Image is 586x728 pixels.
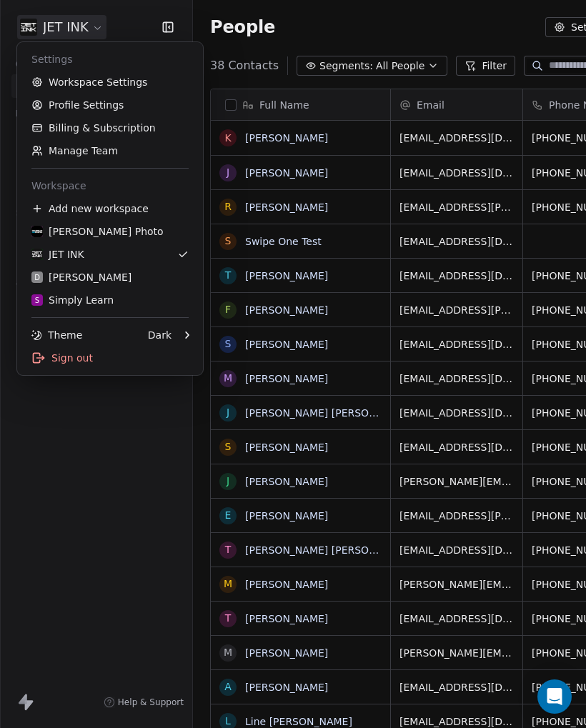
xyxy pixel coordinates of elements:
[31,226,43,237] img: Daudelin%20Photo%20Logo%20White%202025%20Square.png
[148,328,172,342] div: Dark
[23,346,197,369] div: Sign out
[23,94,197,116] a: Profile Settings
[23,197,197,220] div: Add new workspace
[23,174,197,197] div: Workspace
[23,48,197,71] div: Settings
[34,272,40,283] span: D
[23,139,197,162] a: Manage Team
[35,295,39,306] span: S
[31,328,82,342] div: Theme
[31,224,164,239] div: [PERSON_NAME] Photo
[31,247,84,261] div: JET INK
[31,270,131,284] div: [PERSON_NAME]
[23,71,197,94] a: Workspace Settings
[23,116,197,139] a: Billing & Subscription
[31,249,43,260] img: JET%20INK%20Metal.png
[31,293,114,307] div: Simply Learn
